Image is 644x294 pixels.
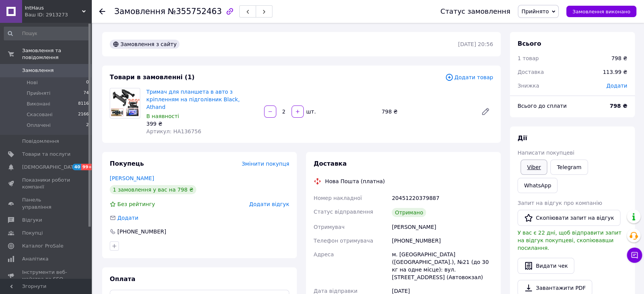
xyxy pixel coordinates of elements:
[110,175,154,181] a: [PERSON_NAME]
[110,89,140,117] img: Тримач для планшета в авто з кріпленням на підголівник Black, Athand
[627,248,642,263] button: Чат з покупцем
[117,228,167,235] div: [PHONE_NUMBER]
[517,230,622,251] span: У вас є 22 дні, щоб відправити запит на відгук покупцеві, скопіювавши посилання.
[314,224,344,230] span: Отримувач
[445,73,493,81] span: Додати товар
[521,8,549,14] span: Прийнято
[27,101,50,107] span: Виконані
[314,160,347,167] span: Доставка
[78,111,89,118] span: 2166
[390,191,495,205] div: 20451220379887
[110,73,195,81] span: Товари в замовленні (1)
[22,230,43,236] span: Покупці
[517,258,574,274] button: Видати чек
[458,41,493,47] time: [DATE] 20:56
[314,195,362,201] span: Номер накладної
[117,201,155,207] span: Без рейтингу
[517,210,620,226] button: Скопіювати запит на відгук
[566,6,636,17] button: Замовлення виконано
[110,40,179,49] div: Замовлення з сайту
[27,79,38,86] span: Нові
[441,8,511,15] div: Статус замовлення
[22,138,59,145] span: Повідомлення
[22,217,42,224] span: Відгуки
[22,197,70,210] span: Панель управління
[323,177,387,185] div: Нова Пошта (платна)
[390,220,495,234] div: [PERSON_NAME]
[550,160,588,175] a: Telegram
[86,79,89,86] span: 0
[517,69,544,75] span: Доставка
[517,103,567,109] span: Всього до сплати
[314,209,373,215] span: Статус відправлення
[110,275,135,283] span: Оплата
[22,243,63,249] span: Каталог ProSale
[146,113,179,119] span: В наявності
[27,90,50,97] span: Прийняті
[517,40,541,47] span: Всього
[22,269,70,283] span: Інструменти веб-майстра та SEO
[22,151,70,158] span: Товари та послуги
[146,128,201,134] span: Артикул: HA136756
[27,122,51,129] span: Оплачені
[25,11,91,18] div: Ваш ID: 2913273
[25,5,82,11] span: IntHaus
[572,9,630,14] span: Замовлення виконано
[314,288,357,294] span: Дата відправки
[99,8,105,15] div: Повернутися назад
[22,47,91,61] span: Замовлення та повідомлення
[78,101,89,107] span: 8116
[521,160,547,175] a: Viber
[478,104,493,119] a: Редагувати
[22,164,78,171] span: [DEMOGRAPHIC_DATA]
[606,83,627,89] span: Додати
[598,64,632,80] div: 113.99 ₴
[22,256,48,262] span: Аналітика
[168,7,222,16] span: №355752463
[81,164,94,170] span: 99+
[314,251,334,257] span: Адреса
[392,208,426,217] div: Отримано
[242,161,289,167] span: Змінити покупця
[378,106,475,117] div: 798 ₴
[517,178,557,193] a: WhatsApp
[517,83,539,89] span: Знижка
[22,177,70,190] span: Показники роботи компанії
[517,55,539,61] span: 1 товар
[611,54,627,62] div: 798 ₴
[314,238,373,244] span: Телефон отримувача
[22,67,54,74] span: Замовлення
[517,150,574,156] span: Написати покупцеві
[72,164,81,170] span: 40
[249,201,289,207] span: Додати відгук
[390,234,495,248] div: [PHONE_NUMBER]
[304,108,317,115] div: шт.
[86,122,89,129] span: 2
[83,90,89,97] span: 74
[4,27,90,40] input: Пошук
[390,248,495,284] div: м. [GEOGRAPHIC_DATA] ([GEOGRAPHIC_DATA].), №21 (до 30 кг на одне місце): вул. [STREET_ADDRESS] (А...
[117,215,138,221] span: Додати
[110,185,196,194] div: 1 замовлення у вас на 798 ₴
[517,134,527,142] span: Дії
[146,120,258,128] div: 399 ₴
[27,111,53,118] span: Скасовані
[610,103,627,109] b: 798 ₴
[146,89,240,110] a: Тримач для планшета в авто з кріпленням на підголівник Black, Athand
[517,200,602,206] span: Запит на відгук про компанію
[110,160,144,167] span: Покупець
[114,7,165,16] span: Замовлення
